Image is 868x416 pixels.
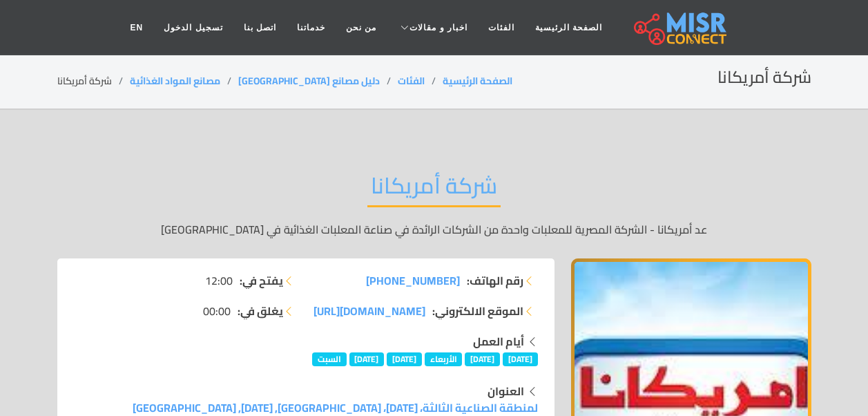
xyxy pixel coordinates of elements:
[238,72,380,90] a: دليل مصانع [GEOGRAPHIC_DATA]
[366,270,460,291] span: [PHONE_NUMBER]
[57,74,130,88] li: شركة أمريكانا
[233,15,287,41] a: اتصل بنا
[120,15,154,41] a: EN
[478,15,525,41] a: الفئات
[366,272,460,289] a: [PHONE_NUMBER]
[203,303,231,319] span: 00:00
[387,15,478,41] a: اخبار و مقالات
[314,303,425,319] a: [DOMAIN_NAME][URL]
[465,352,500,366] span: [DATE]
[312,352,347,366] span: السبت
[488,381,524,401] strong: العنوان
[473,331,524,352] strong: أيام العمل
[367,172,501,207] h2: شركة أمريكانا
[634,10,726,45] img: main.misr_connect
[240,272,283,289] strong: يفتح في:
[398,72,425,90] a: الفئات
[432,303,523,319] strong: الموقع الالكتروني:
[314,301,425,321] span: [DOMAIN_NAME][URL]
[238,303,283,319] strong: يغلق في:
[717,68,811,88] h2: شركة أمريكانا
[409,21,467,34] span: اخبار و مقالات
[425,352,463,366] span: الأربعاء
[153,15,233,41] a: تسجيل الدخول
[387,352,422,366] span: [DATE]
[336,15,387,41] a: من نحن
[130,72,220,90] a: مصانع المواد الغذائية
[503,352,538,366] span: [DATE]
[205,272,233,289] span: 12:00
[57,221,811,238] p: عد أمريكانا - الشركة المصرية للمعلبات واحدة من الشركات الرائدة في صناعة المعلبات الغذائية في [GEO...
[287,15,336,41] a: خدماتنا
[349,352,385,366] span: [DATE]
[443,72,512,90] a: الصفحة الرئيسية
[525,15,613,41] a: الصفحة الرئيسية
[467,272,523,289] strong: رقم الهاتف:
